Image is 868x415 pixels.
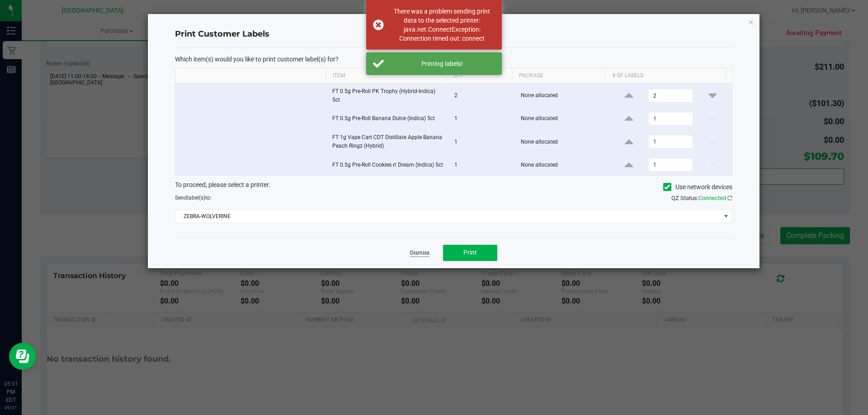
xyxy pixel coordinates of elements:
span: Connected [698,195,726,201]
th: Item [325,68,446,84]
label: Use network devices [663,182,732,192]
span: Send to: [175,195,212,201]
td: FT 1g Vape Cart CDT Distillate Apple Banana Peach Ringz (Hybrid) [327,130,449,154]
td: None allocated [515,154,610,175]
span: label(s) [187,195,205,201]
th: Package [512,68,605,84]
td: None allocated [515,84,610,108]
td: 1 [449,154,515,175]
h4: Print Customer Labels [175,28,732,40]
td: None allocated [515,130,610,154]
div: Printing labels! [389,59,495,68]
iframe: Resource center [9,343,36,370]
td: FT 0.5g Pre-Roll Banana Dulce (Indica) 5ct [327,108,449,130]
td: FT 0.5g Pre-Roll Cookies n' Dream (Indica) 5ct [327,154,449,175]
span: ZEBRA-WOLVERINE [175,210,721,223]
td: 1 [449,130,515,154]
th: Qty [446,68,512,84]
td: FT 0.5g Pre-Roll PK Trophy (Hybrid-Indica) 5ct [327,84,449,108]
th: # of labels [605,68,726,84]
td: 1 [449,108,515,130]
div: To proceed, please select a printer. [168,180,739,194]
td: 2 [449,84,515,108]
button: Print [443,245,497,261]
td: None allocated [515,108,610,130]
div: There was a problem sending print data to the selected printer: java.net.ConnectException: Connec... [389,7,495,43]
span: Print [463,249,477,256]
a: Dismiss [410,249,429,257]
span: QZ Status: [671,195,732,201]
p: Which item(s) would you like to print customer label(s) for? [175,55,732,63]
